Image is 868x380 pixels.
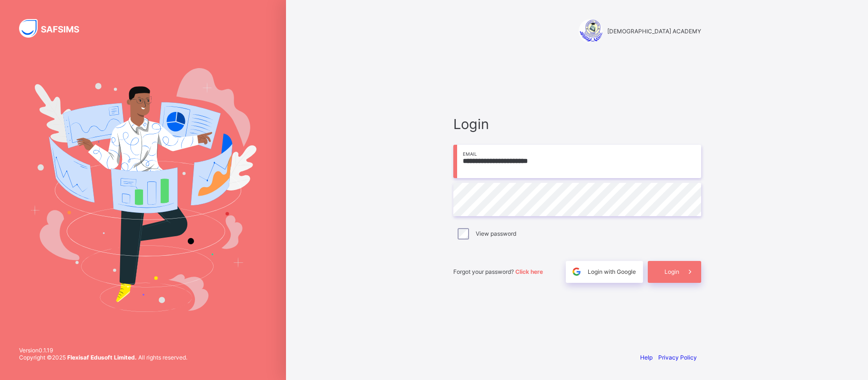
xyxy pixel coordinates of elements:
strong: Flexisaf Edusoft Limited. [67,354,137,361]
span: Login [453,116,701,132]
img: SAFSIMS Logo [19,19,91,38]
span: Login [664,268,679,275]
a: Click here [515,268,543,275]
a: Help [640,354,653,361]
a: Privacy Policy [658,354,697,361]
span: Copyright © 2025 All rights reserved. [19,354,187,361]
span: Login with Google [588,268,636,275]
span: [DEMOGRAPHIC_DATA] ACADEMY [607,28,701,35]
span: Forgot your password? [453,268,543,275]
span: Version 0.1.19 [19,347,187,354]
img: google.396cfc9801f0270233282035f929180a.svg [571,266,582,277]
label: View password [476,230,516,237]
img: Hero Image [30,68,256,312]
